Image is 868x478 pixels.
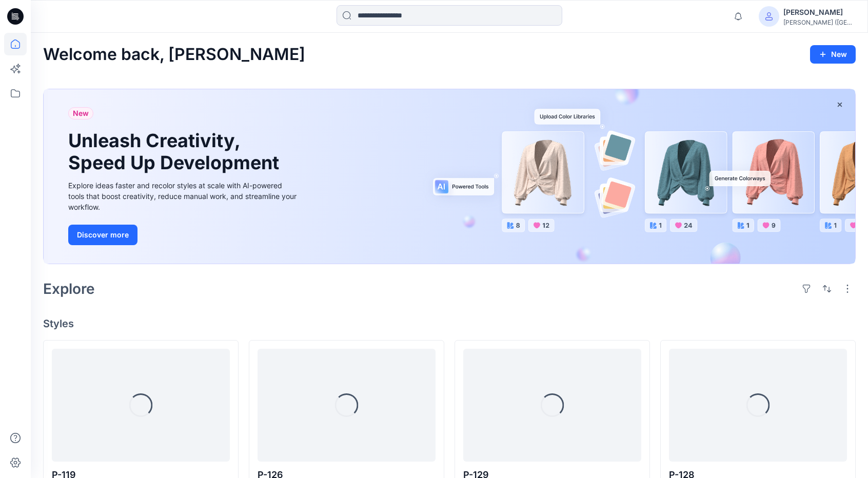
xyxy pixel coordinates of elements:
div: Explore ideas faster and recolor styles at scale with AI-powered tools that boost creativity, red... [68,180,299,212]
h1: Unleash Creativity, Speed Up Development [68,130,284,174]
a: Discover more [68,225,299,245]
span: New [73,107,89,120]
div: [PERSON_NAME] ([GEOGRAPHIC_DATA]) Exp... [783,18,855,26]
svg: avatar [765,12,773,21]
h2: Explore [43,281,95,297]
button: Discover more [68,225,137,245]
h2: Welcome back, [PERSON_NAME] [43,45,305,64]
button: New [810,45,856,64]
div: [PERSON_NAME] [783,6,855,18]
h4: Styles [43,317,856,330]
